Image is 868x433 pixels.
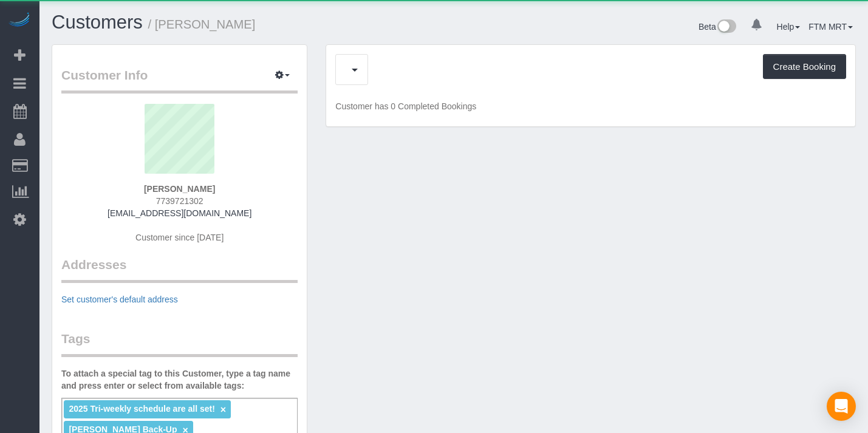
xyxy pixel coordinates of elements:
a: × [220,404,226,415]
img: New interface [716,19,736,35]
a: Customers [52,12,143,33]
a: Set customer's default address [61,295,178,304]
a: FTM MRT [808,22,853,32]
a: Beta [699,22,736,32]
span: Customer since [DATE] [135,233,224,242]
legend: Customer Info [61,66,298,94]
div: Open Intercom Messenger [827,392,856,421]
img: Automaid Logo [7,12,32,29]
label: To attach a special tag to this Customer, type a tag name and press enter or select from availabl... [61,367,298,392]
small: / [PERSON_NAME] [148,18,256,31]
button: Create Booking [763,54,846,80]
span: 7739721302 [156,196,203,206]
a: [EMAIL_ADDRESS][DOMAIN_NAME] [108,208,251,218]
legend: Tags [61,330,298,357]
span: 2025 Tri-weekly schedule are all set! [69,404,214,414]
strong: [PERSON_NAME] [144,184,215,194]
a: Help [777,22,801,32]
p: Customer has 0 Completed Bookings [335,100,846,112]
